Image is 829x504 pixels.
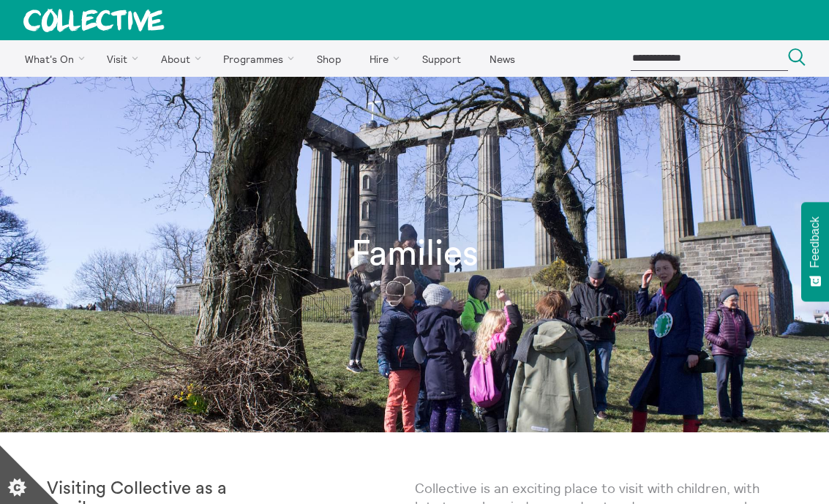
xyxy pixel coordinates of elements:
[211,40,301,77] a: Programmes
[801,202,829,301] button: Feedback - Show survey
[94,40,146,77] a: Visit
[357,40,407,77] a: Hire
[409,40,473,77] a: Support
[809,217,822,268] span: Feedback
[476,40,528,77] a: News
[12,40,91,77] a: What's On
[148,40,208,77] a: About
[304,40,353,77] a: Shop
